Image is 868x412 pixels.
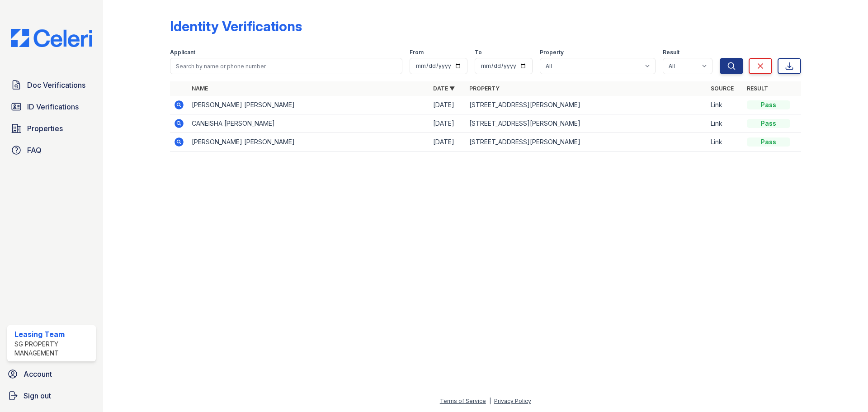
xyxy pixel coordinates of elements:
label: Result [663,49,679,56]
span: FAQ [27,145,42,156]
a: Properties [7,119,96,137]
td: [DATE] [429,114,466,133]
span: Properties [27,123,63,134]
a: ID Verifications [7,98,96,116]
div: Identity Verifications [170,18,302,34]
a: Account [4,365,99,383]
td: [PERSON_NAME] [PERSON_NAME] [188,133,429,152]
td: [PERSON_NAME] [PERSON_NAME] [188,96,429,114]
div: Pass [747,100,790,109]
a: Name [192,85,208,92]
div: SG Property Management [14,340,92,358]
label: From [410,49,424,56]
img: CE_Logo_Blue-a8612792a0a2168367f1c8372b55b34899dd931a85d93a1a3d3e32e68fde9ad4.png [4,29,99,47]
td: CANEISHA [PERSON_NAME] [188,114,429,133]
div: | [489,398,491,404]
div: Pass [747,119,790,128]
label: To [475,49,482,56]
td: [DATE] [429,133,466,152]
span: ID Verifications [27,101,79,112]
div: Pass [747,137,790,147]
td: Link [707,114,743,133]
span: Doc Verifications [27,80,85,90]
td: [DATE] [429,96,466,114]
input: Search by name or phone number [170,58,402,74]
a: FAQ [7,141,96,159]
td: [STREET_ADDRESS][PERSON_NAME] [466,133,707,152]
div: Leasing Team [14,329,92,340]
label: Applicant [170,49,195,56]
a: Source [711,85,734,92]
a: Terms of Service [440,398,486,404]
td: Link [707,96,743,114]
label: Property [540,49,564,56]
span: Account [24,369,52,379]
a: Date ▼ [433,85,455,92]
td: [STREET_ADDRESS][PERSON_NAME] [466,114,707,133]
td: [STREET_ADDRESS][PERSON_NAME] [466,96,707,114]
a: Property [469,85,500,92]
a: Doc Verifications [7,76,96,94]
td: Link [707,133,743,152]
a: Result [747,85,768,92]
a: Privacy Policy [494,398,531,404]
span: Sign out [24,390,51,401]
a: Sign out [4,387,99,405]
